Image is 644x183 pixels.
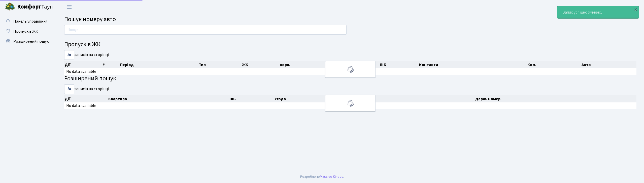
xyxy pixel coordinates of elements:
th: Контакти [419,61,527,68]
select: записів на сторінці [64,84,74,94]
select: записів на сторінці [64,50,74,60]
a: Пропуск в ЖК [3,26,53,36]
th: Тип [198,61,242,68]
span: Таун [17,3,53,11]
img: logo.png [5,2,15,12]
span: Пропуск в ЖК [13,29,38,34]
input: Пошук [64,25,347,35]
span: Пошук номеру авто [64,15,116,24]
span: Розширений пошук [13,39,49,44]
th: Авто [581,61,636,68]
th: Дії [64,95,108,102]
div: Розроблено . [300,174,344,179]
button: Переключити навігацію [63,3,76,11]
td: No data available [64,102,636,109]
label: записів на сторінці [64,84,109,94]
th: Період [120,61,198,68]
th: ЖК [242,61,279,68]
h4: Розширений пошук [64,75,636,82]
h4: Пропуск в ЖК [64,41,636,48]
th: ПІБ [379,61,419,68]
th: корп. [279,61,342,68]
a: Панель управління [3,16,53,26]
th: Ком. [527,61,581,68]
th: Контакти [350,95,475,102]
a: КПП4 [628,4,638,10]
th: Держ. номер [475,95,636,102]
div: Запис успішно змінено. [557,6,639,18]
th: Квартира [108,95,229,102]
td: No data available [64,68,636,75]
a: Розширений пошук [3,36,53,46]
img: Обробка... [346,99,354,107]
a: Massive Kinetic [320,174,343,179]
th: Угода [274,95,350,102]
th: # [102,61,120,68]
img: Обробка... [346,65,354,73]
th: ПІБ [229,95,274,102]
th: Дії [64,61,102,68]
div: × [633,7,638,12]
label: записів на сторінці [64,50,109,60]
b: Комфорт [17,3,41,11]
span: Панель управління [13,19,47,24]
